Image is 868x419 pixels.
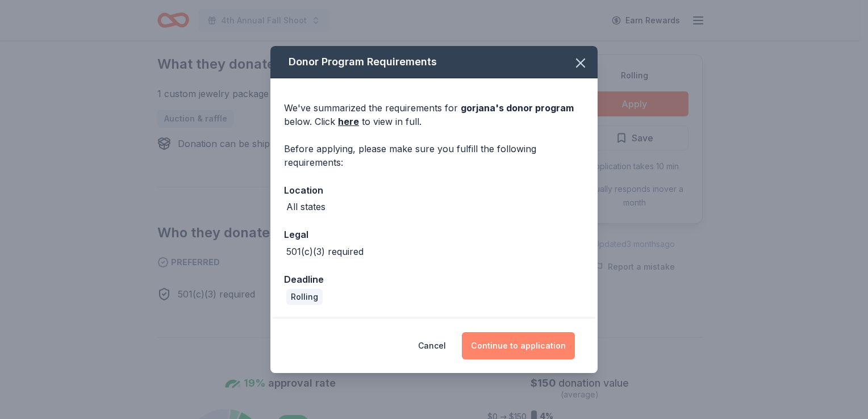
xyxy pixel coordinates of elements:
a: here [338,115,359,128]
div: 501(c)(3) required [286,245,364,258]
span: gorjana 's donor program [461,102,574,114]
button: Cancel [418,332,446,359]
div: All states [286,200,325,213]
div: Location [284,183,584,198]
div: We've summarized the requirements for below. Click to view in full. [284,101,584,128]
div: Before applying, please make sure you fulfill the following requirements: [284,142,584,169]
div: Donor Program Requirements [270,46,598,78]
button: Continue to application [462,332,575,359]
div: Deadline [284,272,584,287]
div: Rolling [286,289,323,305]
div: Legal [284,227,584,242]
